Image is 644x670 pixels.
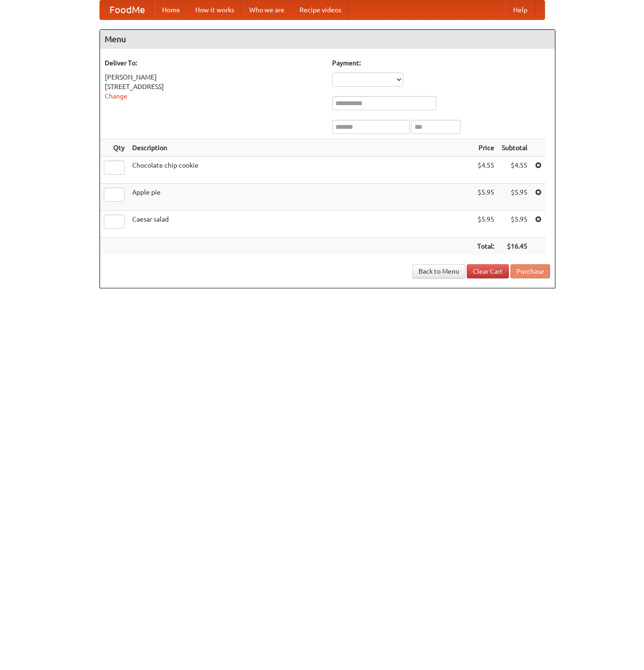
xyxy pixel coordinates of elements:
[242,0,292,19] a: Who we are
[412,264,465,278] a: Back to Menu
[473,139,498,157] th: Price
[128,184,473,211] td: Apple pie
[510,264,550,278] button: Purchase
[498,139,531,157] th: Subtotal
[498,211,531,238] td: $5.95
[473,157,498,184] td: $4.55
[128,211,473,238] td: Caesar salad
[473,211,498,238] td: $5.95
[498,238,531,255] th: $16.45
[498,184,531,211] td: $5.95
[105,72,323,82] div: [PERSON_NAME]
[100,139,128,157] th: Qty
[506,0,535,19] a: Help
[498,157,531,184] td: $4.55
[105,82,323,91] div: [STREET_ADDRESS]
[128,157,473,184] td: Chocolate chip cookie
[105,92,127,100] a: Change
[467,264,509,278] a: Clear Cart
[188,0,242,19] a: How it works
[105,58,323,68] h5: Deliver To:
[332,58,550,68] h5: Payment:
[128,139,473,157] th: Description
[292,0,349,19] a: Recipe videos
[100,30,555,49] h4: Menu
[473,184,498,211] td: $5.95
[154,0,188,19] a: Home
[100,0,154,19] a: FoodMe
[473,238,498,255] th: Total:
